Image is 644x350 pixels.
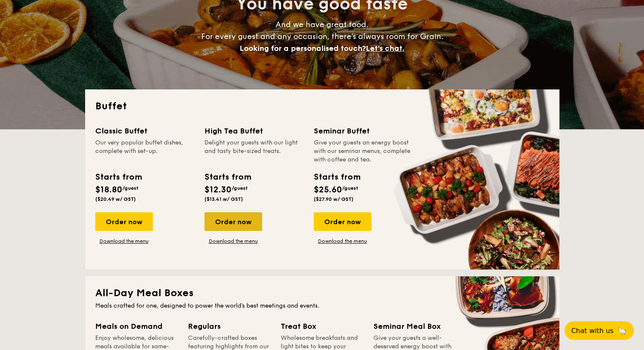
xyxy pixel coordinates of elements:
a: Download the menu [205,238,262,244]
span: Let's chat. [366,44,404,53]
span: 🦙 [617,326,627,336]
button: Chat with us🦙 [564,321,634,340]
span: ($13.41 w/ GST) [205,196,243,202]
div: Meals on Demand [95,320,178,332]
div: High Tea Buffet [205,125,304,137]
span: $12.30 [205,185,232,195]
div: Our very popular buffet dishes, complete with set-up. [95,139,194,164]
div: Delight your guests with our light and tasty bite-sized treats. [205,139,304,164]
span: /guest [342,185,358,191]
div: Seminar Meal Box [373,320,456,332]
div: Starts from [95,171,141,183]
div: Give your guests an energy boost with our seminar menus, complete with coffee and tea. [314,139,413,164]
span: /guest [122,185,138,191]
div: Treat Box [281,320,363,332]
a: Download the menu [95,238,153,244]
div: Order now [205,212,262,231]
div: Meals crafted for one, designed to power the world's best meetings and events. [95,302,549,310]
h2: All-Day Meal Boxes [95,286,549,300]
span: $18.80 [95,185,122,195]
h2: Buffet [95,100,549,113]
div: Starts from [205,171,251,183]
span: And we have great food. For every guest and any occasion, there’s always room for Grain. [201,20,443,53]
span: Chat with us [571,327,614,335]
div: Starts from [314,171,360,183]
span: Looking for a personalised touch? [240,44,366,53]
div: Order now [314,212,371,231]
span: ($20.49 w/ GST) [95,196,136,202]
div: Order now [95,212,153,231]
div: Regulars [188,320,271,332]
span: /guest [232,185,248,191]
span: $25.60 [314,185,342,195]
span: ($27.90 w/ GST) [314,196,354,202]
div: Classic Buffet [95,125,194,137]
div: Seminar Buffet [314,125,413,137]
a: Download the menu [314,238,371,244]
